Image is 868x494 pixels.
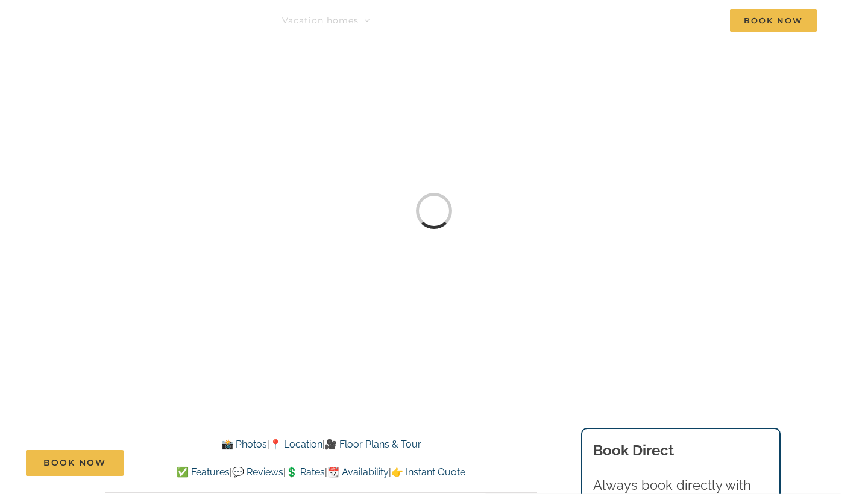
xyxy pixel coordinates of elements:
a: Contact [665,8,703,33]
img: Branson Family Retreats Logo [51,11,256,39]
a: 📆 Availability [327,466,389,478]
a: 👉 Instant Quote [391,466,465,478]
span: Contact [665,16,703,25]
span: Vacation homes [282,16,359,25]
a: 📸 Photos [221,439,267,450]
span: Book Now [43,458,106,468]
b: Book Direct [593,442,674,459]
a: 📍 Location [269,439,322,450]
a: 💲 Rates [286,466,325,478]
a: 💬 Reviews [232,466,283,478]
span: Book Now [730,9,817,32]
span: Things to do [397,16,458,25]
div: Loading... [409,186,459,236]
span: Deals & More [496,16,559,25]
a: Book Now [26,450,124,476]
a: 🎥 Floor Plans & Tour [325,439,421,450]
a: About [597,8,638,33]
nav: Main Menu [282,8,817,33]
span: About [597,16,626,25]
a: Deals & More [496,8,570,33]
a: Things to do [397,8,469,33]
a: Vacation homes [282,8,370,33]
p: | | [105,437,537,452]
a: ✅ Features [177,466,230,478]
